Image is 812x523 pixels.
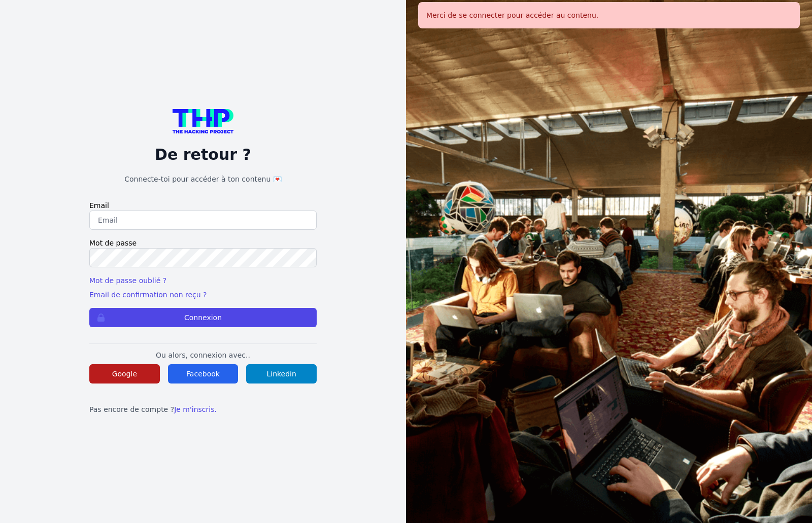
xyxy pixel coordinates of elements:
div: Merci de se connecter pour accéder au contenu. [418,2,800,28]
img: logo [173,109,233,133]
button: Linkedin [246,364,317,383]
a: Mot de passe oublié ? [89,276,166,285]
a: Email de confirmation non reçu ? [89,291,207,299]
p: De retour ? [89,146,317,164]
a: Je m'inscris. [174,405,217,413]
p: Ou alors, connexion avec.. [89,350,317,360]
button: Connexion [89,308,317,327]
button: Facebook [168,364,239,383]
p: Pas encore de compte ? [89,404,317,414]
label: Mot de passe [89,238,317,248]
h1: Connecte-toi pour accéder à ton contenu 💌 [89,174,317,184]
input: Email [89,211,317,230]
label: Email [89,200,317,211]
button: Google [89,364,160,383]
